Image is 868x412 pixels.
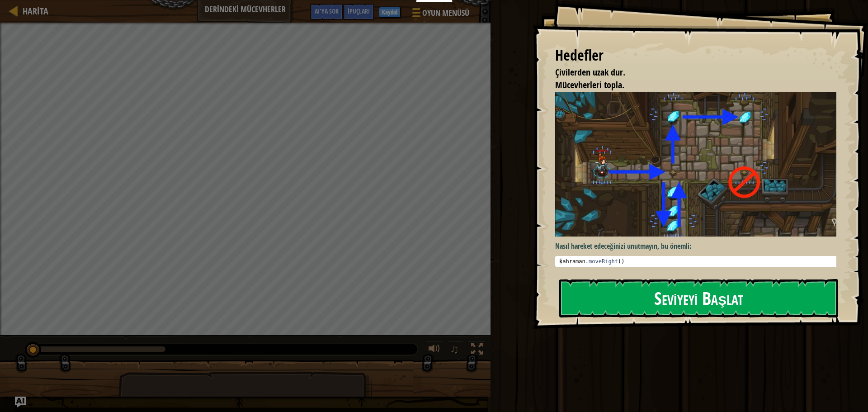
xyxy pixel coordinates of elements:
[559,279,838,317] button: Seviyeyi Başlat
[654,286,743,310] font: Seviyeyi Başlat
[555,92,843,237] img: Derinlerdeki mücevherler
[555,241,691,251] font: Nasıl hareket edeceğinizi unutmayın, bu önemli:
[555,66,625,78] font: Çivilerden uzak dur.
[315,7,339,15] font: AI'ya sor
[425,341,443,360] button: Sesi ayarla
[348,7,370,15] font: İpuçları
[468,341,486,360] button: Tam ekran değiştir
[555,79,624,91] font: Mücevherleri topla.
[379,7,401,18] button: Kaydol
[422,7,469,19] font: Oyun Menüsü
[448,341,463,360] button: ♫
[23,5,48,17] font: Harita
[405,4,475,25] button: Oyun Menüsü
[544,66,834,79] li: Çivilerden uzak dur.
[450,342,459,356] font: ♫
[310,4,343,20] button: AI'ya sor
[544,79,834,92] li: Mücevherleri topla.
[18,5,48,17] a: Harita
[555,45,604,65] font: Hedefler
[15,397,26,407] button: AI'ya sor
[382,8,397,16] font: Kaydol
